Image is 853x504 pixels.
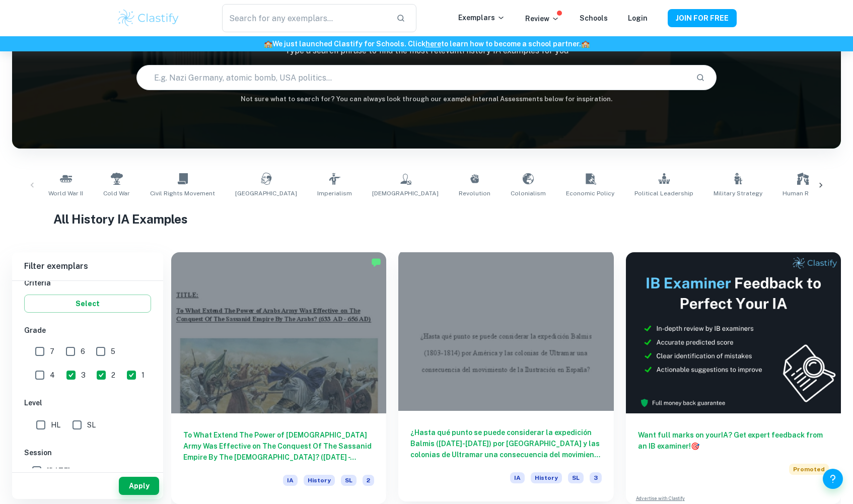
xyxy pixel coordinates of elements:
[24,397,151,408] h6: Level
[636,495,685,502] a: Advertise with Clastify
[24,447,151,458] h6: Session
[141,370,145,381] span: 1
[50,346,54,357] span: 7
[235,189,297,198] span: [GEOGRAPHIC_DATA]
[283,475,298,486] span: IA
[626,252,841,413] img: Thumbnail
[459,189,490,198] span: Revolution
[87,419,96,430] span: SL
[398,252,613,504] a: ¿Hasta qué punto se puede considerar la expedición Balmis ([DATE]-[DATE]) por [GEOGRAPHIC_DATA] y...
[24,295,151,313] button: Select
[590,472,602,483] span: 3
[566,189,614,198] span: Economic Policy
[568,472,584,483] span: SL
[783,189,824,198] span: Human Rights
[47,465,70,476] span: [DATE]
[638,429,829,452] h6: Want full marks on your IA ? Get expert feedback from an IB examiner!
[111,346,115,357] span: 5
[119,477,159,495] button: Apply
[24,277,151,289] h6: Criteria
[103,189,130,198] span: Cold War
[628,14,648,22] a: Login
[171,252,386,504] a: To What Extend The Power of [DEMOGRAPHIC_DATA] Army Was Effective on The Conquest Of The Sassanid...
[626,252,841,504] a: Want full marks on yourIA? Get expert feedback from an IB examiner!PromotedAdvertise with Clastify
[12,252,163,280] h6: Filter exemplars
[714,189,762,198] span: Military Strategy
[183,429,374,463] h6: To What Extend The Power of [DEMOGRAPHIC_DATA] Army Was Effective on The Conquest Of The Sassanid...
[789,464,829,475] span: Promoted
[371,257,381,267] img: Marked
[363,475,374,486] span: 2
[525,13,559,24] p: Review
[111,370,115,381] span: 2
[341,475,357,486] span: SL
[581,40,590,48] span: 🏫
[692,69,709,86] button: Search
[668,9,737,27] button: JOIN FOR FREE
[691,442,699,450] span: 🎯
[116,8,180,28] img: Clastify logo
[511,189,546,198] span: Colonialism
[150,189,215,198] span: Civil Rights Movement
[137,63,688,92] input: E.g. Nazi Germany, atomic bomb, USA politics...
[317,189,352,198] span: Imperialism
[458,12,505,23] p: Exemplars
[304,475,335,486] span: History
[372,189,439,198] span: [DEMOGRAPHIC_DATA]
[222,4,388,32] input: Search for any exemplars...
[264,40,272,48] span: 🏫
[580,14,608,22] a: Schools
[634,189,693,198] span: Political Leadership
[510,472,525,483] span: IA
[24,325,151,336] h6: Grade
[823,469,843,489] button: Help and Feedback
[425,40,441,48] a: here
[2,38,851,49] h6: We just launched Clastify for Schools. Click to learn how to become a school partner.
[12,94,841,104] h6: Not sure what to search for? You can always look through our example Internal Assessments below f...
[48,189,83,198] span: World War II
[53,210,799,228] h1: All History IA Examples
[81,370,86,381] span: 3
[51,419,60,430] span: HL
[410,427,601,460] h6: ¿Hasta qué punto se puede considerar la expedición Balmis ([DATE]-[DATE]) por [GEOGRAPHIC_DATA] y...
[81,346,85,357] span: 6
[531,472,562,483] span: History
[50,370,55,381] span: 4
